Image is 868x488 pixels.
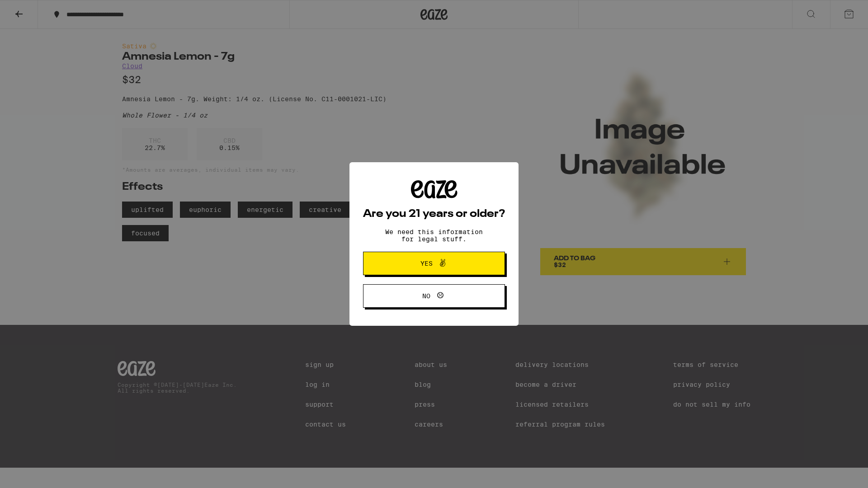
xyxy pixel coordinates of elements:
[420,260,433,267] span: Yes
[422,293,430,299] span: No
[363,209,505,220] h2: Are you 21 years or older?
[363,284,505,308] button: No
[377,228,491,243] p: We need this information for legal stuff.
[363,252,505,275] button: Yes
